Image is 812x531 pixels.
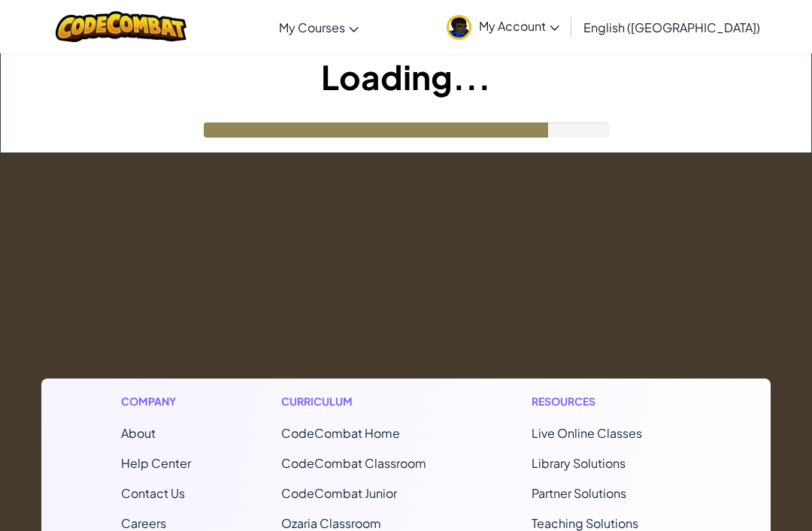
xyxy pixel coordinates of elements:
[281,425,400,441] span: CodeCombat Home
[576,7,768,47] a: English ([GEOGRAPHIC_DATA])
[121,485,185,501] span: Contact Us
[121,425,156,441] a: About
[532,485,626,501] a: Partner Solutions
[532,515,638,531] a: Teaching Solutions
[281,394,441,409] h1: Curriculum
[281,485,397,501] a: CodeCombat Junior
[121,455,191,471] a: Help Center
[281,515,381,531] a: Ozaria Classroom
[479,18,559,34] span: My Account
[583,20,760,35] span: English ([GEOGRAPHIC_DATA])
[271,7,366,47] a: My Courses
[439,3,567,50] a: My Account
[281,455,426,471] a: CodeCombat Classroom
[56,11,187,42] img: CodeCombat logo
[1,53,811,100] h1: Loading...
[279,20,345,35] span: My Courses
[532,425,642,441] a: Live Online Classes
[532,455,626,471] a: Library Solutions
[447,15,471,40] img: avatar
[121,515,166,531] a: Careers
[121,394,191,409] h1: Company
[532,394,692,409] h1: Resources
